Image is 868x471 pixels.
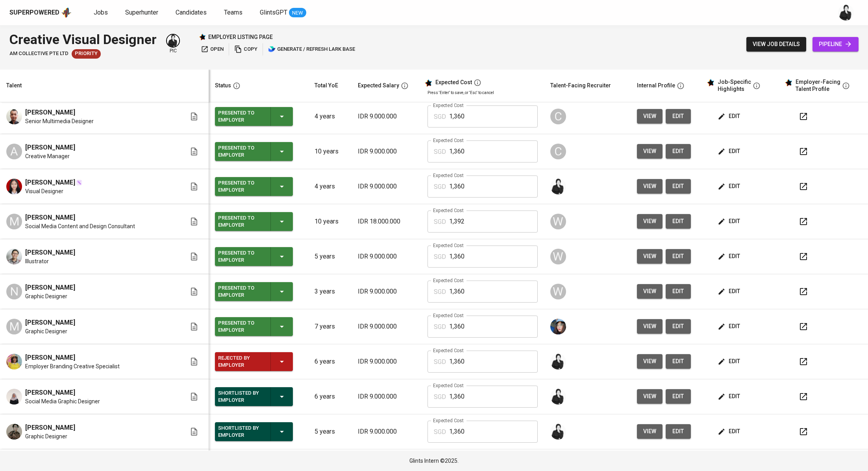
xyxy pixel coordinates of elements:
[550,109,566,124] div: C
[176,8,208,18] a: Candidates
[218,143,264,160] div: Presented to Employer
[666,389,691,404] button: edit
[719,216,740,226] span: edit
[719,181,740,191] span: edit
[25,257,49,265] span: Illustrator
[218,318,264,335] div: Presented to Employer
[637,249,663,264] button: view
[643,427,656,436] span: view
[716,284,743,299] button: edit
[672,251,685,261] span: edit
[358,252,415,261] p: IDR 9.000.000
[428,90,538,96] p: Press 'Enter' to save, or 'Esc' to cancel
[25,187,63,195] span: Visual Designer
[9,30,157,49] div: Creative Visual Designer
[25,143,75,152] span: [PERSON_NAME]
[550,214,566,229] div: W
[218,248,264,265] div: Presented to Employer
[25,178,75,187] span: [PERSON_NAME]
[716,319,743,334] button: edit
[167,35,179,47] img: medwi@glints.com
[550,319,566,334] img: diazagista@glints.com
[746,37,806,52] button: view job details
[666,144,691,159] button: edit
[637,284,663,299] button: view
[25,117,94,125] span: Senior Multimedia Designer
[716,424,743,439] button: edit
[6,214,22,229] div: M
[637,319,663,334] button: view
[199,43,226,55] button: open
[218,178,264,195] div: Presented to Employer
[719,111,740,121] span: edit
[719,146,740,156] span: edit
[315,217,345,226] p: 10 years
[716,144,743,159] button: edit
[315,287,345,296] p: 3 years
[434,182,446,192] p: SGD
[176,9,207,16] span: Candidates
[125,8,160,18] a: Superhunter
[643,321,656,331] span: view
[550,144,566,159] div: C
[215,177,293,196] button: Presented to Employer
[94,8,109,18] a: Jobs
[94,9,108,16] span: Jobs
[72,50,101,57] span: Priority
[666,214,691,229] a: edit
[672,146,685,156] span: edit
[6,81,22,91] div: Talent
[716,109,743,124] button: edit
[643,146,656,156] span: view
[25,388,75,397] span: [PERSON_NAME]
[215,107,293,126] button: Presented to Employer
[434,427,446,437] p: SGD
[25,248,75,257] span: [PERSON_NAME]
[434,147,446,157] p: SGD
[215,81,231,91] div: Status
[289,9,306,17] span: NEW
[315,252,345,261] p: 5 years
[637,214,663,229] button: view
[25,292,67,300] span: Graphic Designer
[672,286,685,296] span: edit
[719,356,740,366] span: edit
[25,152,70,160] span: Creative Manager
[434,357,446,367] p: SGD
[819,39,852,49] span: pipeline
[218,423,264,440] div: Shortlisted by Employer
[666,424,691,439] button: edit
[666,354,691,369] button: edit
[666,109,691,124] button: edit
[61,7,72,18] img: app logo
[358,182,415,191] p: IDR 9.000.000
[358,357,415,366] p: IDR 9.000.000
[9,50,68,57] span: AM Collective Pte Ltd
[315,147,345,156] p: 10 years
[838,5,854,20] img: medwi@glints.com
[218,213,264,230] div: Presented to Employer
[719,321,740,331] span: edit
[643,392,656,401] span: view
[719,286,740,296] span: edit
[25,432,67,440] span: Graphic Designer
[224,9,242,16] span: Teams
[6,354,22,369] img: Celia Ivana
[315,112,345,121] p: 4 years
[25,362,120,370] span: Employer Branding Creative Specialist
[637,424,663,439] button: view
[218,283,264,300] div: Presented to Employer
[268,45,276,53] img: lark
[215,142,293,161] button: Presented to Employer
[358,392,415,401] p: IDR 9.000.000
[234,45,257,54] span: copy
[716,249,743,264] button: edit
[434,287,446,297] p: SGD
[424,79,432,87] img: glints_star.svg
[666,249,691,264] button: edit
[637,354,663,369] button: view
[719,251,740,261] span: edit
